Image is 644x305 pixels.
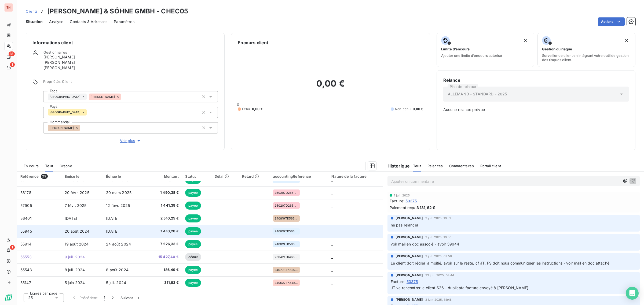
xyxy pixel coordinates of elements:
[65,242,89,246] span: 19 août 2024
[275,243,298,246] span: 240819TK56660AW
[273,174,325,178] div: accountingReference
[26,9,38,13] span: Clients
[185,240,201,248] span: payée
[185,266,201,274] span: payée
[413,164,421,168] span: Tout
[396,297,423,302] span: [PERSON_NAME]
[443,77,629,83] h6: Relance
[108,292,117,303] button: 2
[49,111,81,114] span: [GEOGRAPHIC_DATA]
[106,174,141,178] div: Échue le
[47,6,188,16] h3: [PERSON_NAME] & SÖHNE GMBH - CHEC05
[331,174,379,178] div: Nature de la facture
[598,17,625,26] button: Actions
[185,202,201,210] span: payée
[65,174,100,178] div: Émise le
[425,236,452,239] span: 2 juil. 2025, 10:50
[9,51,15,56] span: 18
[28,295,33,300] span: 25
[24,164,39,168] span: En cours
[331,255,333,259] span: _
[65,203,87,208] span: 7 févr. 2025
[391,285,530,290] span: JT va rencontrer le client S26 - duplicata facture envoyé à [PERSON_NAME].
[32,39,218,46] h6: Informations client
[537,33,635,67] button: Gestion du risqueSurveiller ce client en intégrant votre outil de gestion des risques client.
[449,164,474,168] span: Commentaires
[65,216,77,221] span: [DATE]
[4,293,13,302] img: Logo LeanPay
[49,95,81,98] span: [GEOGRAPHIC_DATA]
[331,203,333,208] span: _
[10,245,15,250] span: 1
[20,280,31,285] span: 55147
[65,267,85,272] span: 8 juil. 2024
[242,174,266,178] div: Retard
[275,191,298,194] span: 250207D26562AW
[43,65,75,70] span: [PERSON_NAME]
[331,280,333,285] span: _
[331,216,333,221] span: _
[437,33,535,67] button: Limite d’encoursAjouter une limite d’encours autorisé
[275,281,298,284] span: 240527TK54805NG
[90,95,115,98] span: [PERSON_NAME]
[106,229,119,233] span: [DATE]
[65,190,89,195] span: 20 févr. 2025
[542,53,631,62] span: Surveiller ce client en intégrant votre outil de gestion des risques client.
[43,60,75,65] span: [PERSON_NAME]
[106,216,119,221] span: [DATE]
[441,53,502,58] span: Ajouter une limite d’encours autorisé
[331,267,333,272] span: _
[391,242,459,246] span: voir mail en doc associé - avoir 59944
[43,79,218,87] span: Propriétés Client
[407,279,418,284] span: 50375
[60,164,72,168] span: Graphe
[383,163,410,169] h6: Historique
[148,241,179,247] span: 7 226,33 €
[441,47,470,51] span: Limite d’encours
[4,3,13,12] div: TH
[331,242,333,246] span: _
[185,174,208,178] div: Statut
[185,279,201,287] span: payée
[427,164,443,168] span: Relances
[20,190,31,195] span: 58178
[185,227,201,235] span: payée
[396,254,423,259] span: [PERSON_NAME]
[331,229,333,233] span: _
[20,216,32,221] span: 56401
[148,203,179,208] span: 1 441,39 €
[425,274,454,277] span: 23 juin 2025, 08:44
[104,295,105,300] span: 1
[425,217,451,220] span: 2 juil. 2025, 10:51
[275,204,298,207] span: 250207D26562AW
[114,19,134,24] span: Paramètres
[65,229,90,233] span: 20 août 2024
[20,203,32,208] span: 57905
[20,255,32,259] span: 55553
[252,107,263,111] span: 0,00 €
[10,62,15,67] span: 1
[416,205,436,210] span: 3 131,62 €
[391,279,405,284] span: Facture :
[106,203,130,208] span: 12 févr. 2025
[395,107,411,111] span: Non-échu
[43,54,75,60] span: [PERSON_NAME]
[331,190,333,195] span: _
[148,229,179,234] span: 7 410,28 €
[106,280,126,285] span: 5 juil. 2024
[106,242,131,246] span: 24 août 2024
[106,267,129,272] span: 8 août 2024
[117,292,144,303] button: Suivant
[20,267,32,272] span: 55548
[101,292,108,303] button: 1
[49,126,74,129] span: [PERSON_NAME]
[43,138,218,144] button: Voir plus
[20,242,31,246] span: 55914
[480,164,501,168] span: Portail client
[275,217,298,220] span: 240819TK56660FG/S
[185,214,201,222] span: payée
[68,292,101,303] button: Précédent
[391,223,418,227] span: ne pas relancer
[391,261,610,265] span: Le client doit régler la moitié, avoir sur le reste, cf JT, FS doit nous communiquer les instruct...
[148,216,179,221] span: 2 510,25 €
